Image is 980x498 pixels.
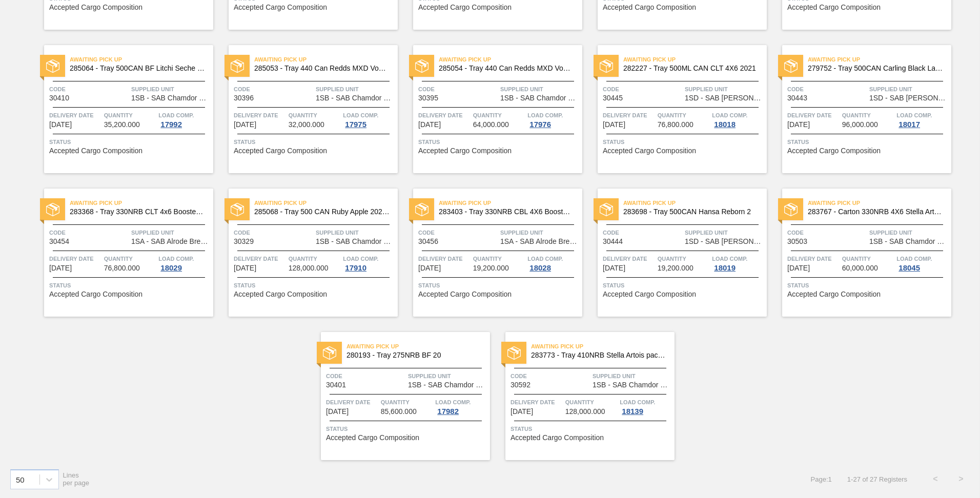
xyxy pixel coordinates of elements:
[234,227,313,238] span: Code
[511,434,604,442] span: Accepted Cargo Composition
[603,110,655,120] span: Delivery Date
[896,110,932,120] span: Load Comp.
[418,94,438,102] span: 30395
[415,59,428,73] img: status
[418,137,580,147] span: Status
[685,227,764,238] span: Supplied Unit
[620,397,672,416] a: Load Comp.18139
[869,84,949,94] span: Supplied Unit
[490,332,675,460] a: statusAwaiting Pick Up283773 - Tray 410NRB Stella Artois pack UpgradeCode30592Supplied Unit1SB - ...
[712,254,764,272] a: Load Comp.18019
[29,189,213,317] a: statusAwaiting Pick Up283368 - Tray 330NRB CLT 4x6 Booster 1 V2Code30454Supplied Unit1SA - SAB Al...
[49,291,142,298] span: Accepted Cargo Composition
[289,254,341,264] span: Quantity
[527,254,580,272] a: Load Comp.18028
[16,475,25,484] div: 50
[603,84,682,94] span: Code
[603,254,655,264] span: Delivery Date
[923,466,948,492] button: <
[289,121,324,129] span: 32,000.000
[787,227,867,238] span: Code
[500,84,580,94] span: Supplied Unit
[842,121,878,129] span: 96,000.000
[213,45,398,173] a: statusAwaiting Pick Up285053 - Tray 440 Can Redds MXD Vodka & PineCode30396Supplied Unit1SB - SAB...
[842,110,894,120] span: Quantity
[63,471,90,487] span: Lines per page
[234,121,256,129] span: 08/07/2025
[408,371,487,381] span: Supplied Unit
[49,264,72,272] span: 08/08/2025
[29,45,213,173] a: statusAwaiting Pick Up285064 - Tray 500CAN BF Litchi Seche 4x6 PUCode30410Supplied Unit1SB - SAB ...
[131,227,211,238] span: Supplied Unit
[808,65,943,72] span: 279752 - Tray 500CAN Carling Black Label R
[49,4,142,11] span: Accepted Cargo Composition
[603,121,625,129] span: 08/08/2025
[439,54,582,65] span: Awaiting Pick Up
[289,264,329,272] span: 128,000.000
[381,408,417,416] span: 85,600.000
[531,351,666,359] span: 283773 - Tray 410NRB Stella Artois pack Upgrade
[234,84,313,94] span: Code
[623,54,767,65] span: Awaiting Pick Up
[234,238,254,245] span: 30329
[49,121,72,129] span: 08/05/2025
[784,203,798,216] img: status
[398,45,582,173] a: statusAwaiting Pick Up285054 - Tray 440 Can Redds MXD Vodka & GuaranaCode30395Supplied Unit1SB - ...
[869,94,949,102] span: 1SD - SAB Rosslyn Brewery
[603,137,764,147] span: Status
[131,94,211,102] span: 1SB - SAB Chamdor Brewery
[600,59,613,73] img: status
[603,147,696,155] span: Accepted Cargo Composition
[49,254,101,264] span: Delivery Date
[847,475,907,483] span: 1 - 27 of 27 Registers
[565,408,605,416] span: 128,000.000
[658,110,710,120] span: Quantity
[231,59,244,73] img: status
[254,208,390,216] span: 285068 - Tray 500 CAN Ruby Apple 2020 4x6 PU
[685,94,764,102] span: 1SD - SAB Rosslyn Brewery
[808,208,943,216] span: 283767 - Carton 330NRB 4X6 Stella Artois PU
[808,198,951,208] span: Awaiting Pick Up
[600,203,613,216] img: status
[234,254,286,264] span: Delivery Date
[685,84,764,94] span: Supplied Unit
[511,397,563,407] span: Delivery Date
[593,371,672,381] span: Supplied Unit
[473,264,509,272] span: 19,200.000
[712,120,738,129] div: 18018
[104,254,156,264] span: Quantity
[343,254,395,272] a: Load Comp.17910
[398,189,582,317] a: statusAwaiting Pick Up283403 - Tray 330NRB CBL 4X6 Booster 2Code30456Supplied Unit1SA - SAB Alrod...
[418,238,438,245] span: 30456
[326,408,349,416] span: 08/11/2025
[767,189,951,317] a: statusAwaiting Pick Up283767 - Carton 330NRB 4X6 Stella Artois PUCode30503Supplied Unit1SB - SAB ...
[234,264,256,272] span: 08/08/2025
[896,110,949,129] a: Load Comp.18017
[316,238,395,245] span: 1SB - SAB Chamdor Brewery
[527,120,553,129] div: 17976
[305,332,490,460] a: statusAwaiting Pick Up280193 - Tray 275NRB BF 20Code30401Supplied Unit1SB - SAB Chamdor BreweryDe...
[346,351,482,359] span: 280193 - Tray 275NRB BF 20
[623,65,759,72] span: 282227 - Tray 500ML CAN CLT 4X6 2021
[49,94,69,102] span: 30410
[418,84,498,94] span: Code
[712,254,747,264] span: Load Comp.
[787,137,949,147] span: Status
[343,264,369,272] div: 17910
[70,198,213,208] span: Awaiting Pick Up
[418,264,441,272] span: 08/08/2025
[787,121,810,129] span: 08/08/2025
[712,264,738,272] div: 18019
[49,84,129,94] span: Code
[808,54,951,65] span: Awaiting Pick Up
[473,110,525,120] span: Quantity
[842,254,894,264] span: Quantity
[415,203,428,216] img: status
[131,84,211,94] span: Supplied Unit
[527,110,563,120] span: Load Comp.
[323,346,336,360] img: status
[767,45,951,173] a: statusAwaiting Pick Up279752 - Tray 500CAN Carling Black Label RCode30443Supplied Unit1SD - SAB [...
[603,280,764,291] span: Status
[869,227,949,238] span: Supplied Unit
[787,4,881,11] span: Accepted Cargo Composition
